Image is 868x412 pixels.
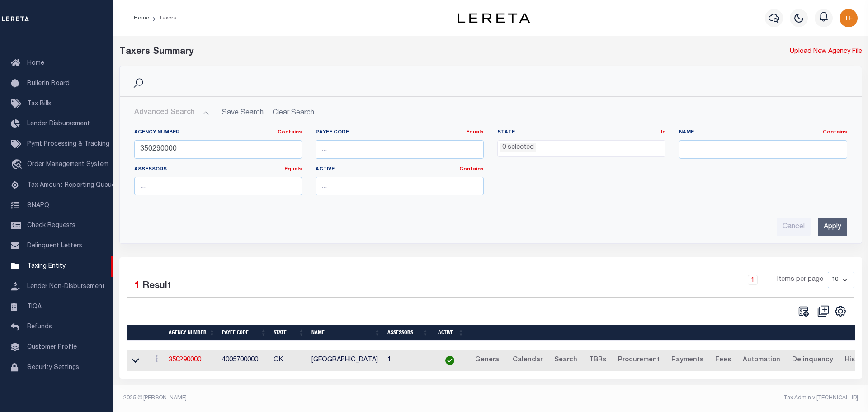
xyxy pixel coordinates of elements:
[27,284,105,290] span: Lender Non-Disbursement
[27,365,79,371] span: Security Settings
[823,130,847,135] a: Contains
[119,45,673,59] div: Taxers Summary
[149,14,176,22] li: Taxers
[308,325,384,341] th: Name: activate to sort column ascending
[679,140,847,159] input: ...
[270,325,308,341] th: State: activate to sort column ascending
[840,9,858,27] img: svg+xml;base64,PHN2ZyB4bWxucz0iaHR0cDovL3d3dy53My5vcmcvMjAwMC9zdmciIHBvaW50ZXItZXZlbnRzPSJub25lIi...
[384,350,432,372] td: 1
[27,141,109,147] span: Pymt Processing & Tracking
[278,130,302,135] a: Contains
[614,353,664,368] a: Procurement
[11,159,25,171] i: travel_explore
[316,166,484,174] label: Active
[284,167,302,172] a: Equals
[316,140,484,159] input: ...
[316,129,484,137] label: Payee Code
[27,263,66,270] span: Taxing Entity
[27,243,82,249] span: Delinquent Letters
[27,344,77,350] span: Customer Profile
[27,121,90,127] span: Lender Disbursement
[777,275,823,285] span: Items per page
[458,13,530,23] img: logo-dark.svg
[432,325,467,341] th: Active: activate to sort column ascending
[509,353,547,368] a: Calendar
[667,353,708,368] a: Payments
[550,353,581,368] a: Search
[27,223,75,229] span: Check Requests
[27,202,49,208] span: SNAPQ
[748,275,758,285] a: 1
[165,325,218,341] th: Agency Number: activate to sort column ascending
[27,324,52,330] span: Refunds
[466,130,484,135] a: Equals
[218,350,270,372] td: 4005700000
[500,143,536,153] li: 0 selected
[711,353,735,368] a: Fees
[739,353,784,368] a: Automation
[27,101,52,107] span: Tax Bills
[27,60,44,66] span: Home
[818,218,847,236] input: Apply
[134,177,302,195] input: ...
[117,394,491,402] div: 2025 © [PERSON_NAME].
[134,15,149,21] a: Home
[134,129,302,137] label: Agency Number
[27,161,108,168] span: Order Management System
[169,357,201,363] a: 350290000
[679,129,847,137] label: Name
[27,303,42,310] span: TIQA
[270,350,308,372] td: OK
[27,182,115,189] span: Tax Amount Reporting Queue
[134,166,302,174] label: Assessors
[316,177,484,195] input: ...
[308,350,384,372] td: [GEOGRAPHIC_DATA]
[27,81,70,87] span: Bulletin Board
[661,130,665,135] a: In
[790,47,862,57] a: Upload New Agency File
[788,353,837,368] a: Delinquency
[777,218,811,236] input: Cancel
[134,281,140,291] span: 1
[142,279,171,294] label: Result
[471,353,505,368] a: General
[218,325,270,341] th: Payee Code: activate to sort column ascending
[384,325,432,341] th: Assessors: activate to sort column ascending
[497,129,665,137] label: State
[459,167,484,172] a: Contains
[585,353,610,368] a: TBRs
[134,104,209,122] button: Advanced Search
[445,356,454,365] img: check-icon-green.svg
[134,140,302,159] input: ...
[497,394,858,402] div: Tax Admin v.[TECHNICAL_ID]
